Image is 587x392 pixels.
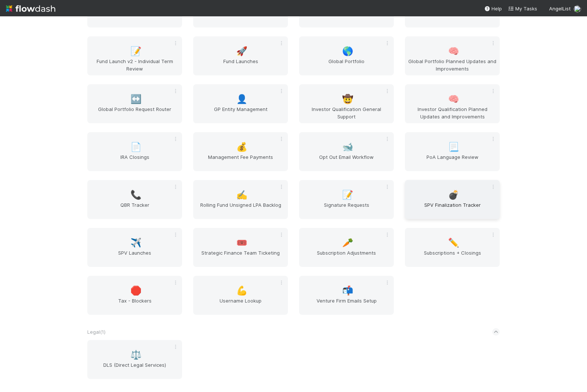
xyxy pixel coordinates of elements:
[236,190,247,200] span: ✍️
[236,238,247,248] span: 🎟️
[405,228,500,267] a: ✏️Subscriptions + Closings
[130,286,142,295] span: 🛑
[196,105,285,120] span: GP Entity Management
[196,249,285,264] span: Strategic Finance Team Ticketing
[196,297,285,312] span: Username Lookup
[448,238,459,248] span: ✏️
[196,153,285,168] span: Management Fee Payments
[408,105,497,120] span: Investor Qualification Planned Updates and Improvements
[87,228,182,267] a: ✈️SPV Launches
[236,286,247,295] span: 💪
[193,276,288,315] a: 💪Username Lookup
[196,201,285,216] span: Rolling Fund Unsigned LPA Backlog
[87,84,182,123] a: ↔️Global Portfolio Request Router
[408,249,497,264] span: Subscriptions + Closings
[405,36,500,75] a: 🧠Global Portfolio Planned Updates and Improvements
[299,84,394,123] a: 🤠Investor Qualification General Support
[130,190,142,200] span: 📞
[130,46,142,56] span: 📝
[236,46,247,56] span: 🚀
[90,249,179,264] span: SPV Launches
[405,132,500,171] a: 📃PoA Language Review
[405,180,500,219] a: 💣SPV Finalization Tracker
[549,6,571,12] span: AngelList
[574,5,581,13] img: avatar_eed832e9-978b-43e4-b51e-96e46fa5184b.png
[299,36,394,75] a: 🌎Global Portfolio
[408,201,497,216] span: SPV Finalization Tracker
[130,94,142,104] span: ↔️
[342,46,353,56] span: 🌎
[87,180,182,219] a: 📞QBR Tracker
[342,94,353,104] span: 🤠
[130,350,142,360] span: ⚖️
[90,153,179,168] span: IRA Closings
[193,36,288,75] a: 🚀Fund Launches
[90,201,179,216] span: QBR Tracker
[90,10,179,24] span: FAST Request Reporting Obligation
[193,228,288,267] a: 🎟️Strategic Finance Team Ticketing
[87,36,182,75] a: 📝Fund Launch v2 - Individual Term Review
[342,190,353,200] span: 📝
[342,142,353,152] span: 🐋
[87,329,106,335] span: Legal ( 1 )
[302,249,391,264] span: Subscription Adjustments
[130,142,142,152] span: 📄
[236,142,247,152] span: 💰
[302,105,391,120] span: Investor Qualification General Support
[299,228,394,267] a: 🥕Subscription Adjustments
[299,276,394,315] a: 📬Venture Firm Emails Setup
[90,58,179,72] span: Fund Launch v2 - Individual Term Review
[302,153,391,168] span: Opt Out Email Workflow
[508,6,537,12] span: My Tasks
[342,238,353,248] span: 🥕
[193,84,288,123] a: 👤GP Entity Management
[448,94,459,104] span: 🧠
[6,2,55,15] img: logo-inverted-e16ddd16eac7371096b0.svg
[448,190,459,200] span: 💣
[342,286,353,295] span: 📬
[299,132,394,171] a: 🐋Opt Out Email Workflow
[90,105,179,120] span: Global Portfolio Request Router
[448,46,459,56] span: 🧠
[193,180,288,219] a: ✍️Rolling Fund Unsigned LPA Backlog
[196,58,285,72] span: Fund Launches
[302,10,391,24] span: Fund Expenses
[196,10,285,24] span: Fund Amendments / Consents
[408,58,497,72] span: Global Portfolio Planned Updates and Improvements
[302,201,391,216] span: Signature Requests
[448,142,459,152] span: 📃
[408,153,497,168] span: PoA Language Review
[236,94,247,104] span: 👤
[508,5,537,12] a: My Tasks
[90,297,179,312] span: Tax - Blockers
[87,276,182,315] a: 🛑Tax - Blockers
[299,180,394,219] a: 📝Signature Requests
[193,132,288,171] a: 💰Management Fee Payments
[302,58,391,72] span: Global Portfolio
[87,340,182,379] a: ⚖️DLS (Direct Legal Services)
[130,238,142,248] span: ✈️
[408,10,497,24] span: Fund Launch
[90,361,179,376] span: DLS (Direct Legal Services)
[484,5,502,12] div: Help
[302,297,391,312] span: Venture Firm Emails Setup
[87,132,182,171] a: 📄IRA Closings
[405,84,500,123] a: 🧠Investor Qualification Planned Updates and Improvements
